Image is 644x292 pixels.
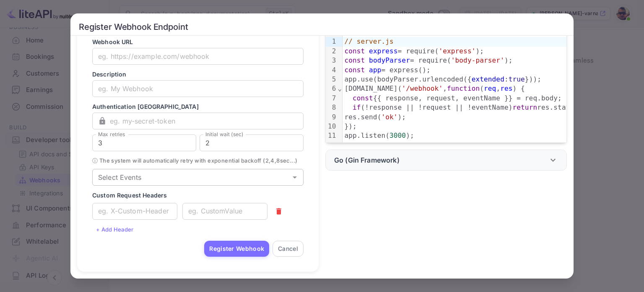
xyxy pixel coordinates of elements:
label: Max retries [98,131,125,138]
span: const [344,47,365,55]
input: eg. X-Custom-Header [92,203,177,220]
div: 10 [326,122,338,131]
div: 8 [326,103,338,112]
input: eg. CustomValue [182,203,267,220]
span: 'body-parser' [451,56,504,64]
h2: Register Webhook Endpoint [70,13,574,36]
div: 7 [326,94,338,103]
span: 'ok' [381,113,397,121]
div: 4 [326,66,338,75]
div: 6 [326,84,338,93]
button: Cancel [273,241,304,257]
span: app [369,66,381,74]
button: Open [289,171,301,183]
span: function [447,84,480,92]
span: bodyParser [369,56,410,64]
div: Go (Gin Framework) [325,150,567,171]
label: Initial wait (sec) [205,131,244,138]
p: Description [92,70,304,79]
span: return [513,103,538,111]
span: const [344,56,365,64]
p: Webhook URL [92,37,304,46]
div: 3 [326,56,338,65]
span: const [353,94,373,102]
span: 'express' [439,47,475,55]
span: const [344,66,365,74]
div: 11 [326,131,338,140]
p: Authentication [GEOGRAPHIC_DATA] [92,102,304,111]
span: req [484,84,496,92]
span: true [509,75,525,83]
div: 9 [326,113,338,122]
div: 5 [326,75,338,84]
span: express [369,47,397,55]
input: eg. my-secret-token [110,113,304,129]
input: Choose event types... [95,171,287,183]
span: res [500,84,512,92]
p: Custom Request Headers [92,191,304,200]
span: ⓘ The system will automatically retry with exponential backoff ( 2 , 4 , 8 sec...) [92,156,304,166]
input: eg. My Webhook [92,80,304,97]
p: Go (Gin Framework) [334,155,400,165]
span: extended [472,75,504,83]
span: Fold line [338,84,343,92]
button: + Add Header [92,223,138,236]
input: eg. https://example.com/webhook [92,48,304,65]
span: if [353,103,361,111]
div: 1 [326,37,338,46]
span: 3000 [390,132,406,139]
div: 2 [326,47,338,56]
button: Register Webhook [204,241,269,257]
span: // server.js [344,37,393,45]
span: '/webhook' [402,84,443,92]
